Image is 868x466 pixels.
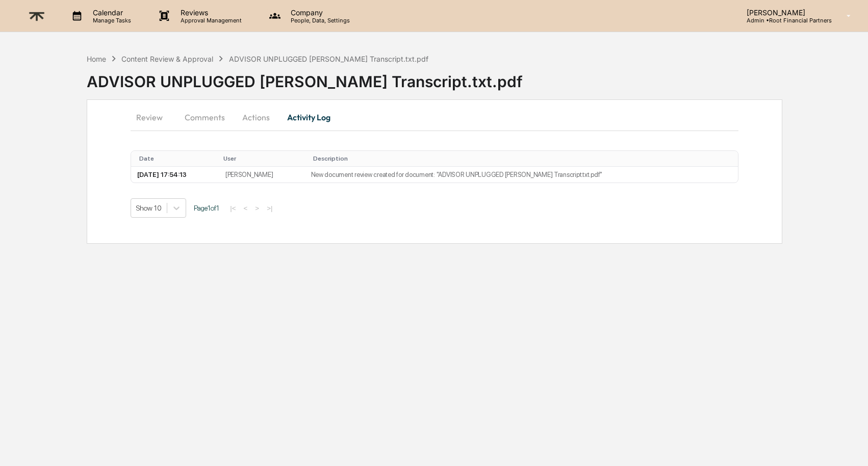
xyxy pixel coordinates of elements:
div: Home [87,55,106,63]
div: Toggle SortBy [313,155,734,162]
td: [PERSON_NAME] [219,167,305,183]
div: Toggle SortBy [223,155,301,162]
p: Company [283,8,355,17]
button: >| [264,204,275,213]
p: Reviews [172,8,247,17]
img: logo [24,4,49,29]
td: [DATE] 17:54:13 [131,167,219,183]
iframe: Open customer support [835,432,863,460]
button: |< [227,204,239,213]
p: People, Data, Settings [283,17,355,24]
div: Toggle SortBy [139,155,215,162]
div: ADVISOR UNPLUGGED [PERSON_NAME] Transcript.txt.pdf [87,64,868,91]
button: Review [131,105,176,130]
button: > [252,204,262,213]
p: Approval Management [172,17,247,24]
div: secondary tabs example [131,105,738,130]
div: Content Review & Approval [121,55,213,63]
p: Manage Tasks [85,17,136,24]
p: [PERSON_NAME] [738,8,832,17]
button: Comments [176,105,233,130]
div: ADVISOR UNPLUGGED [PERSON_NAME] Transcript.txt.pdf [229,55,428,63]
span: Page 1 of 1 [194,204,219,212]
td: New document review created for document: "ADVISOR UNPLUGGED [PERSON_NAME] Transcript.txt.pdf" [305,167,738,183]
button: Actions [233,105,279,130]
button: Activity Log [279,105,339,130]
button: < [241,204,251,213]
p: Calendar [85,8,136,17]
p: Admin • Root Financial Partners [738,17,832,24]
